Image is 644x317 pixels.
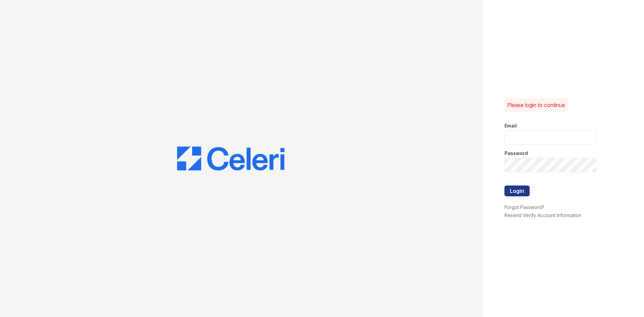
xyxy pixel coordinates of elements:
img: CE_Logo_Blue-a8612792a0a2168367f1c8372b55b34899dd931a85d93a1a3d3e32e68fde9ad4.png [177,147,284,171]
button: Login [504,186,530,196]
a: Resend Verify Account Information [504,212,581,218]
p: Please login to continue [507,101,565,109]
label: Password [504,150,528,157]
label: Email [504,122,517,129]
a: Forgot Password? [504,204,544,210]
